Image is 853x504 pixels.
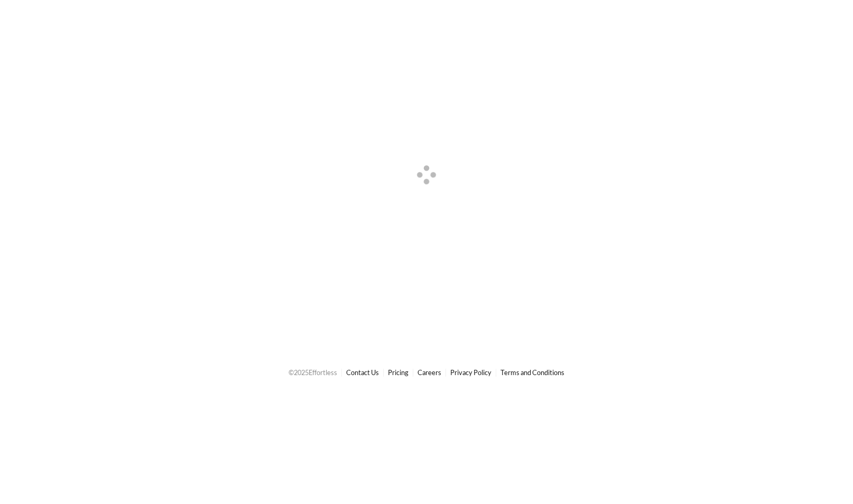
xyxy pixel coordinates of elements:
[289,368,337,377] span: © 2025 Effortless
[500,368,564,377] a: Terms and Conditions
[450,368,492,377] a: Privacy Policy
[346,368,379,377] a: Contact Us
[388,368,409,377] a: Pricing
[418,368,441,377] a: Careers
